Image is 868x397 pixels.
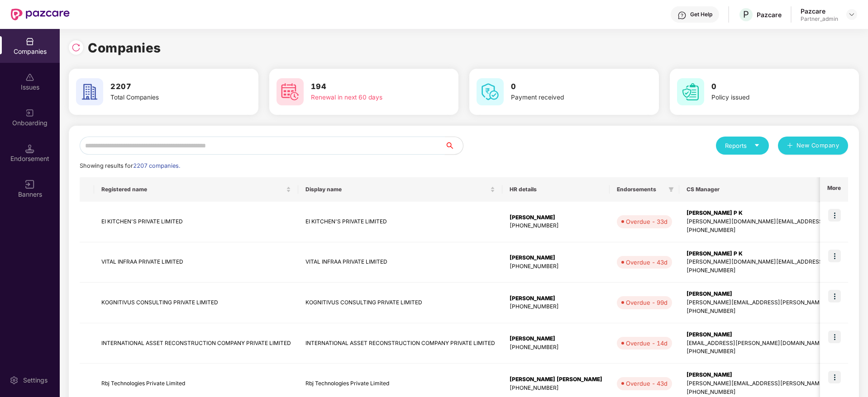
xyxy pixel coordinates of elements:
div: [PHONE_NUMBER] [510,262,602,271]
img: svg+xml;base64,PHN2ZyB4bWxucz0iaHR0cDovL3d3dy53My5vcmcvMjAwMC9zdmciIHdpZHRoPSI2MCIgaGVpZ2h0PSI2MC... [477,78,504,105]
td: INTERNATIONAL ASSET RECONSTRUCTION COMPANY PRIVATE LIMITED [298,323,502,364]
span: Display name [305,186,488,193]
img: icon [828,331,841,343]
div: Overdue - 14d [626,339,668,348]
img: svg+xml;base64,PHN2ZyB3aWR0aD0iMTYiIGhlaWdodD0iMTYiIHZpZXdCb3g9IjAgMCAxNiAxNiIgZmlsbD0ibm9uZSIgeG... [25,180,34,189]
img: svg+xml;base64,PHN2ZyBpZD0iUmVsb2FkLTMyeDMyIiB4bWxucz0iaHR0cDovL3d3dy53My5vcmcvMjAwMC9zdmciIHdpZH... [72,43,81,52]
div: Pazcare [801,7,838,15]
h3: 2207 [110,81,224,93]
img: icon [828,290,841,302]
div: [PERSON_NAME] [510,254,602,262]
div: Settings [20,376,50,385]
div: Get Help [690,11,712,18]
div: [PERSON_NAME] [510,335,602,343]
img: svg+xml;base64,PHN2ZyB4bWxucz0iaHR0cDovL3d3dy53My5vcmcvMjAwMC9zdmciIHdpZHRoPSI2MCIgaGVpZ2h0PSI2MC... [76,78,103,105]
th: HR details [502,177,610,202]
h3: 194 [311,81,425,93]
span: New Company [796,141,839,150]
button: plusNew Company [778,137,848,155]
img: svg+xml;base64,PHN2ZyBpZD0iSXNzdWVzX2Rpc2FibGVkIiB4bWxucz0iaHR0cDovL3d3dy53My5vcmcvMjAwMC9zdmciIH... [25,73,34,82]
span: 2207 companies. [133,162,180,169]
div: Payment received [511,93,625,103]
img: icon [828,250,841,262]
td: EI KITCHEN'S PRIVATE LIMITED [298,202,502,242]
img: svg+xml;base64,PHN2ZyBpZD0iRHJvcGRvd24tMzJ4MzIiIHhtbG5zPSJodHRwOi8vd3d3LnczLm9yZy8yMDAwL3N2ZyIgd2... [848,11,855,18]
div: Policy issued [711,93,825,103]
span: plus [787,142,793,150]
h3: 0 [511,81,625,93]
div: Overdue - 33d [626,217,668,226]
div: Overdue - 43d [626,379,668,388]
td: EI KITCHEN'S PRIVATE LIMITED [94,202,298,242]
span: filter [667,184,676,195]
span: CS Manager [687,186,863,193]
button: search [444,137,463,155]
th: Display name [298,177,502,202]
td: VITAL INFRAA PRIVATE LIMITED [298,242,502,283]
td: KOGNITIVUS CONSULTING PRIVATE LIMITED [94,283,298,323]
img: svg+xml;base64,PHN2ZyB3aWR0aD0iMjAiIGhlaWdodD0iMjAiIHZpZXdCb3g9IjAgMCAyMCAyMCIgZmlsbD0ibm9uZSIgeG... [25,109,34,118]
div: Pazcare [757,10,782,19]
div: Total Companies [110,93,224,103]
div: Reports [725,141,760,150]
h3: 0 [711,81,825,93]
span: Endorsements [617,186,665,193]
th: Registered name [94,177,298,202]
td: KOGNITIVUS CONSULTING PRIVATE LIMITED [298,283,502,323]
div: Overdue - 99d [626,298,668,307]
div: [PHONE_NUMBER] [510,222,602,230]
h1: Companies [88,38,161,58]
div: [PERSON_NAME] [510,213,602,222]
div: [PHONE_NUMBER] [510,343,602,352]
span: Showing results for [80,162,180,169]
span: P [743,9,749,20]
div: Overdue - 43d [626,258,668,267]
span: filter [668,187,674,192]
div: Renewal in next 60 days [311,93,425,103]
img: svg+xml;base64,PHN2ZyBpZD0iQ29tcGFuaWVzIiB4bWxucz0iaHR0cDovL3d3dy53My5vcmcvMjAwMC9zdmciIHdpZHRoPS... [25,37,34,46]
img: icon [828,371,841,383]
div: [PHONE_NUMBER] [510,302,602,311]
span: Registered name [101,186,284,193]
div: [PHONE_NUMBER] [510,384,602,392]
img: svg+xml;base64,PHN2ZyBpZD0iSGVscC0zMngzMiIgeG1sbnM9Imh0dHA6Ly93d3cudzMub3JnLzIwMDAvc3ZnIiB3aWR0aD... [677,11,687,20]
img: svg+xml;base64,PHN2ZyBpZD0iU2V0dGluZy0yMHgyMCIgeG1sbnM9Imh0dHA6Ly93d3cudzMub3JnLzIwMDAvc3ZnIiB3aW... [10,376,19,385]
div: [PERSON_NAME] [510,294,602,303]
div: [PERSON_NAME] [PERSON_NAME] [510,375,602,384]
img: icon [828,209,841,222]
img: svg+xml;base64,PHN2ZyB3aWR0aD0iMTQuNSIgaGVpZ2h0PSIxNC41IiB2aWV3Qm94PSIwIDAgMTYgMTYiIGZpbGw9Im5vbm... [25,144,34,153]
img: New Pazcare Logo [11,9,70,20]
span: caret-down [754,142,760,148]
img: svg+xml;base64,PHN2ZyB4bWxucz0iaHR0cDovL3d3dy53My5vcmcvMjAwMC9zdmciIHdpZHRoPSI2MCIgaGVpZ2h0PSI2MC... [277,78,304,105]
td: VITAL INFRAA PRIVATE LIMITED [94,242,298,283]
td: INTERNATIONAL ASSET RECONSTRUCTION COMPANY PRIVATE LIMITED [94,323,298,364]
span: search [444,142,463,149]
img: svg+xml;base64,PHN2ZyB4bWxucz0iaHR0cDovL3d3dy53My5vcmcvMjAwMC9zdmciIHdpZHRoPSI2MCIgaGVpZ2h0PSI2MC... [677,78,704,105]
th: More [820,177,848,202]
div: Partner_admin [801,15,838,23]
